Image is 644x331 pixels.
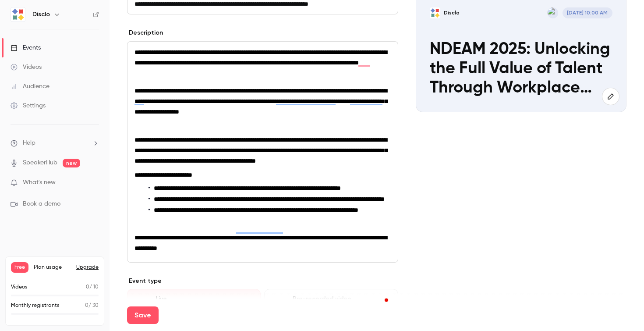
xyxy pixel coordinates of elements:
p: NDEAM 2025: Unlocking the Full Value of Talent Through Workplace Accommodations [430,40,612,98]
span: What's new [23,178,56,187]
p: Monthly registrants [11,302,60,310]
span: new [63,159,80,167]
span: Plan usage [34,264,71,271]
iframe: Noticeable Trigger [88,179,99,187]
span: 0 [85,303,88,308]
a: SpeakerHub [23,158,57,167]
div: Videos [11,63,42,71]
li: help-dropdown-opener [11,139,99,148]
span: Book a demo [23,199,60,209]
div: editor [127,42,398,262]
img: NDEAM 2025: Unlocking the Full Value of Talent Through Workplace Accommodations [430,7,440,18]
label: Description [127,28,163,37]
span: [DATE] 10:00 AM [563,7,612,18]
div: To enrich screen reader interactions, please activate Accessibility in Grammarly extension settings [127,42,398,262]
span: Help [23,139,35,148]
div: Audience [11,82,50,91]
p: Disclo [444,9,460,16]
h6: Disclo [32,10,50,19]
button: Upgrade [76,264,99,271]
span: 0 [86,285,89,290]
div: Events [11,43,41,52]
div: Settings [11,101,46,110]
p: Videos [11,283,28,291]
span: Free [11,262,28,273]
button: Save [127,306,159,324]
p: Event type [127,277,398,285]
p: / 30 [85,302,99,310]
img: Hannah Olson [548,7,558,18]
img: Disclo [11,7,25,21]
section: description [127,41,398,263]
p: / 10 [86,283,99,291]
